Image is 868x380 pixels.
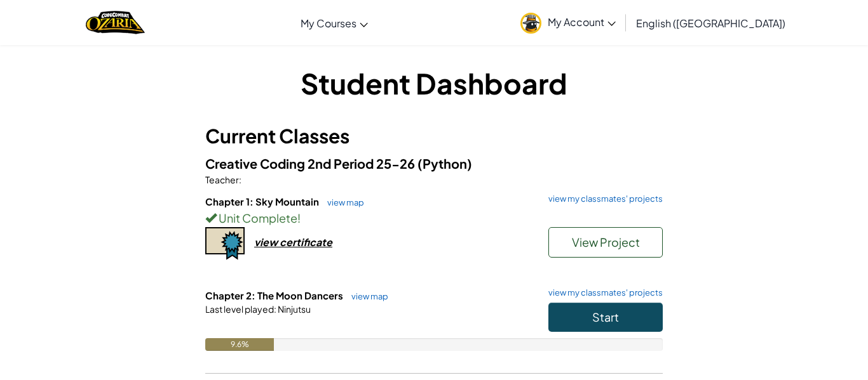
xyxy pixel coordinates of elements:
img: Home [86,10,145,36]
span: Chapter 1: Sky Mountain [205,195,321,207]
a: view my classmates' projects [542,289,663,297]
a: My Courses [294,6,374,40]
span: Ninjutsu [276,303,311,315]
div: view certificate [254,235,332,249]
img: avatar [520,13,541,34]
span: (Python) [417,155,472,171]
span: Chapter 2: The Moon Dancers [205,289,345,301]
span: : [274,303,276,315]
h3: Current Classes [205,122,663,150]
span: View Project [572,235,640,249]
img: certificate-icon.png [205,227,245,260]
h1: Student Dashboard [205,63,663,103]
div: 9.6% [205,338,274,351]
span: English ([GEOGRAPHIC_DATA]) [636,16,785,30]
span: Creative Coding 2nd Period 25-26 [205,155,417,171]
a: view map [345,291,388,301]
span: : [239,174,241,185]
a: My Account [514,3,622,43]
span: Teacher [205,174,239,185]
span: Last level played [205,303,274,315]
a: view map [321,197,364,207]
span: ! [297,211,301,225]
button: Start [548,303,663,332]
span: My Account [548,15,616,29]
span: Start [592,310,619,324]
a: Ozaria by CodeCombat logo [86,10,145,36]
a: English ([GEOGRAPHIC_DATA]) [630,6,792,40]
span: Unit Complete [217,211,297,225]
span: My Courses [301,16,356,30]
button: View Project [548,227,663,258]
a: view certificate [205,235,332,249]
a: view my classmates' projects [542,195,663,203]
